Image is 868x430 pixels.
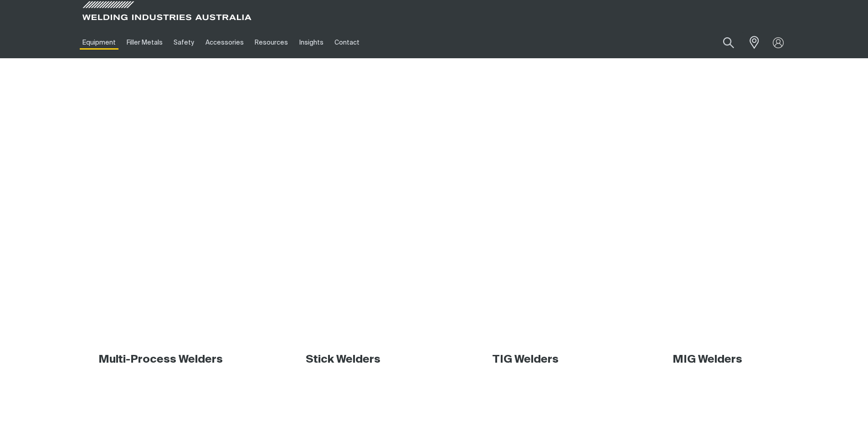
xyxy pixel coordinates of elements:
a: Equipment [77,27,121,58]
a: Insights [293,27,329,58]
h1: Welding Equipment [324,243,544,272]
a: Safety [168,27,200,58]
a: Accessories [200,27,249,58]
a: Resources [249,27,293,58]
a: TIG Welders [492,354,559,365]
a: Stick Welders [306,354,380,365]
input: Product name or item number... [701,32,744,53]
a: Filler Metals [121,27,168,58]
a: Multi-Process Welders [98,354,223,365]
nav: Main [77,27,613,58]
a: MIG Welders [673,354,742,365]
a: Contact [329,27,365,58]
